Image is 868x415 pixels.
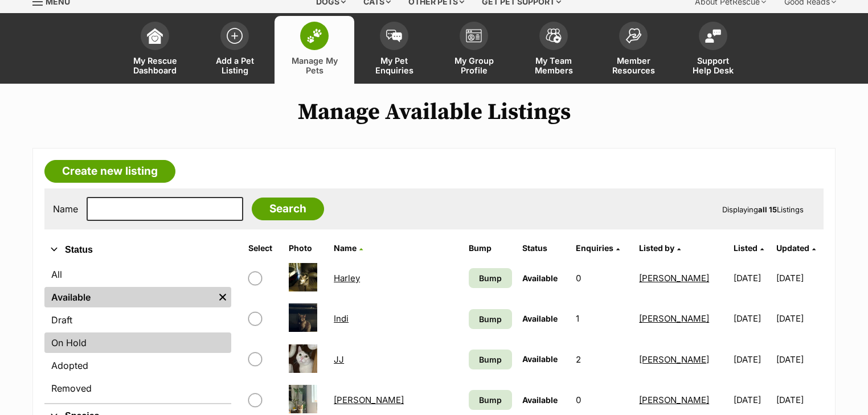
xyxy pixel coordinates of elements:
[469,390,512,410] a: Bump
[53,204,78,214] label: Name
[334,395,404,405] a: [PERSON_NAME]
[776,340,822,379] td: [DATE]
[639,243,681,253] a: Listed by
[195,16,275,84] a: Add a Pet Listing
[522,273,558,283] span: Available
[284,239,329,257] th: Photo
[729,258,775,298] td: [DATE]
[44,287,214,307] a: Available
[576,243,620,253] a: Enquiries
[571,299,633,338] td: 1
[722,205,804,214] span: Displaying Listings
[705,29,721,43] img: help-desk-icon-fdf02630f3aa405de69fd3d07c3f3aa587a6932b1a1747fa1d2bba05be0121f9.svg
[734,243,764,253] a: Listed
[639,354,709,365] a: [PERSON_NAME]
[687,56,739,75] span: Support Help Desk
[334,273,360,283] a: Harley
[639,313,709,324] a: [PERSON_NAME]
[625,28,641,43] img: member-resources-icon-8e73f808a243e03378d46382f2149f9095a855e16c252ad45f914b54edf8863c.svg
[776,258,822,298] td: [DATE]
[776,243,816,253] a: Updated
[334,313,349,324] a: Indi
[522,314,558,323] span: Available
[776,243,809,253] span: Updated
[448,56,499,75] span: My Group Profile
[464,239,517,257] th: Bump
[639,243,674,253] span: Listed by
[44,378,231,398] a: Removed
[44,355,231,376] a: Adopted
[571,340,633,379] td: 2
[44,160,175,183] a: Create new listing
[518,239,570,257] th: Status
[115,16,195,84] a: My Rescue Dashboard
[147,28,163,44] img: dashboard-icon-eb2f2d2d3e046f16d808141f083e7271f6b2e854fb5c12c21221c1fb7104beca.svg
[214,287,231,307] a: Remove filter
[469,350,512,369] a: Bump
[734,243,758,253] span: Listed
[479,394,502,406] span: Bump
[334,354,344,365] a: JJ
[44,262,231,403] div: Status
[44,332,231,353] a: On Hold
[434,16,514,84] a: My Group Profile
[129,56,181,75] span: My Rescue Dashboard
[289,56,340,75] span: Manage My Pets
[639,395,709,405] a: [PERSON_NAME]
[528,56,579,75] span: My Team Members
[576,243,613,253] span: translation missing: en.admin.listings.index.attributes.enquiries
[334,243,363,253] a: Name
[608,56,659,75] span: Member Resources
[44,264,231,285] a: All
[466,29,482,43] img: group-profile-icon-3fa3cf56718a62981997c0bc7e787c4b2cf8bcc04b72c1350f741eb67cf2f40e.svg
[44,243,231,257] button: Status
[546,28,562,43] img: team-members-icon-5396bd8760b3fe7c0b43da4ab00e1e3bb1a5d9ba89233759b79545d2d3fc5d0d.svg
[44,310,231,330] a: Draft
[469,268,512,288] a: Bump
[244,239,282,257] th: Select
[673,16,753,84] a: Support Help Desk
[522,354,558,364] span: Available
[469,309,512,329] a: Bump
[252,198,324,220] input: Search
[593,16,673,84] a: Member Resources
[776,299,822,338] td: [DATE]
[306,28,322,43] img: manage-my-pets-icon-02211641906a0b7f246fdf0571729dbe1e7629f14944591b6c1af311fb30b64b.svg
[514,16,593,84] a: My Team Members
[729,299,775,338] td: [DATE]
[334,243,357,253] span: Name
[571,258,633,298] td: 0
[522,395,558,405] span: Available
[758,205,777,214] strong: all 15
[479,272,502,284] span: Bump
[479,354,502,365] span: Bump
[354,16,434,84] a: My Pet Enquiries
[275,16,354,84] a: Manage My Pets
[386,30,402,42] img: pet-enquiries-icon-7e3ad2cf08bfb03b45e93fb7055b45f3efa6380592205ae92323e6603595dc1f.svg
[209,56,260,75] span: Add a Pet Listing
[729,340,775,379] td: [DATE]
[479,313,502,325] span: Bump
[369,56,420,75] span: My Pet Enquiries
[227,28,243,44] img: add-pet-listing-icon-0afa8454b4691262ce3f59096e99ab1cd57d4a30225e0717b998d2c9b9846f56.svg
[639,273,709,283] a: [PERSON_NAME]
